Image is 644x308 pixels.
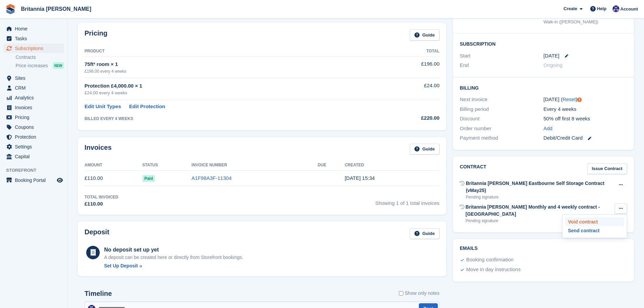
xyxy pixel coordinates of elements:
[587,163,627,174] a: Issue Contract
[374,46,439,57] th: Total
[15,34,55,43] span: Tasks
[15,122,55,132] span: Coupons
[565,226,624,235] a: Send contract
[544,134,627,142] div: Debit/Credit Card
[564,5,577,12] span: Create
[192,175,232,181] a: A1F98A3F-11304
[460,96,543,103] div: Next invoice
[3,83,64,93] a: menu
[466,180,615,194] div: Britannia [PERSON_NAME] Eastbourne Self Storage Contract (vMay25)
[460,105,543,113] div: Billing period
[460,62,543,69] div: End
[15,103,55,112] span: Invoices
[3,113,64,122] a: menu
[3,73,64,83] a: menu
[466,266,521,274] div: Move in day instructions
[3,34,64,43] a: menu
[16,62,64,69] a: Price increases NEW
[15,132,55,142] span: Protection
[374,114,439,122] div: £220.00
[85,160,142,171] th: Amount
[3,103,64,112] a: menu
[85,171,142,186] td: £110.00
[460,84,627,91] h2: Billing
[85,194,118,200] div: Total Invoiced
[345,160,439,171] th: Created
[460,246,627,251] h2: Emails
[104,262,243,269] a: Set Up Deposit
[544,62,563,68] span: Ongoing
[85,46,374,57] th: Product
[374,56,439,78] td: £196.00
[544,19,627,25] div: Walk-in ([PERSON_NAME])
[3,132,64,142] a: menu
[85,29,108,41] h2: Pricing
[142,160,192,171] th: Status
[466,218,615,224] div: Pending signature
[544,52,559,60] time: 2025-08-20 00:00:00 UTC
[460,163,486,174] h2: Contract
[104,254,243,261] p: A deposit can be created here or directly from Storefront bookings.
[53,62,64,69] div: NEW
[192,160,318,171] th: Invoice Number
[460,52,543,60] div: Start
[410,228,439,239] a: Guide
[3,175,64,185] a: menu
[466,256,514,264] div: Booking confirmation
[3,152,64,161] a: menu
[597,5,606,12] span: Help
[410,29,439,41] a: Guide
[544,105,627,113] div: Every 4 weeks
[5,4,16,14] img: stora-icon-8386f47178a22dfd0bd8f6a31ec36ba5ce8667c1dd55bd0f319d3a0aa187defe.svg
[85,200,118,208] div: £110.00
[129,103,165,111] a: Edit Protection
[3,142,64,151] a: menu
[56,176,64,184] a: Preview store
[466,194,615,200] div: Pending signature
[563,96,576,102] a: Reset
[85,290,112,298] h2: Timeline
[399,290,439,297] label: Show only notes
[460,115,543,123] div: Discount
[85,144,112,155] h2: Invoices
[142,175,155,182] span: Paid
[15,73,55,83] span: Sites
[3,24,64,33] a: menu
[374,78,439,100] td: £24.00
[565,217,624,226] a: Void contract
[15,142,55,151] span: Settings
[3,122,64,132] a: menu
[85,116,374,122] div: BILLED EVERY 4 WEEKS
[85,82,374,90] div: Protection £4,000.00 × 1
[318,160,345,171] th: Due
[620,6,638,13] span: Account
[15,83,55,93] span: CRM
[16,54,64,61] a: Contracts
[18,3,94,15] a: Britannia [PERSON_NAME]
[15,44,55,53] span: Subscriptions
[410,144,439,155] a: Guide
[16,63,48,69] span: Price increases
[544,115,627,123] div: 50% off first 8 weeks
[576,97,582,103] div: Tooltip anchor
[15,93,55,102] span: Analytics
[466,204,615,218] div: Britannia [PERSON_NAME] Monthly and 4 weekly contract - [GEOGRAPHIC_DATA]
[460,134,543,142] div: Payment method
[3,44,64,53] a: menu
[460,40,627,47] h2: Subscription
[85,228,109,239] h2: Deposit
[345,175,375,181] time: 2025-08-20 14:34:43 UTC
[460,125,543,133] div: Order number
[15,113,55,122] span: Pricing
[544,125,553,133] a: Add
[375,194,439,208] span: Showing 1 of 1 total invoices
[6,167,67,174] span: Storefront
[85,68,374,74] div: £196.00 every 4 weeks
[399,290,403,297] input: Show only notes
[15,175,55,185] span: Booking Portal
[613,5,619,12] img: Becca Clark
[3,93,64,102] a: menu
[15,24,55,33] span: Home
